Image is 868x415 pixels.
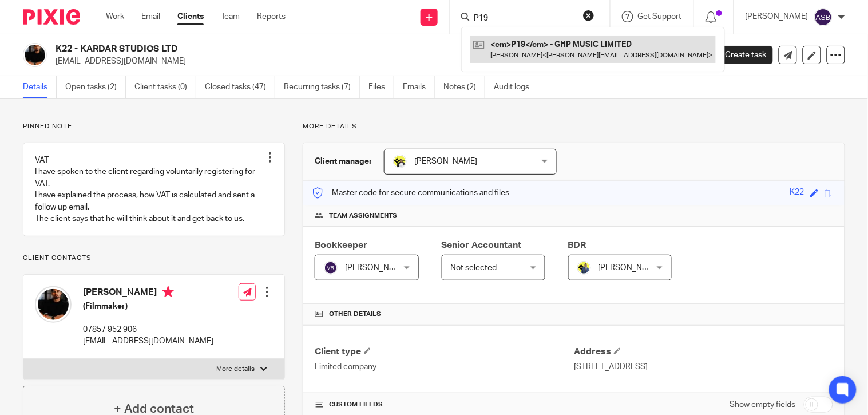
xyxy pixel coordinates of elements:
[83,324,213,335] p: 07857 952 906
[329,310,381,319] span: Other details
[442,240,522,250] span: Senior Accountant
[23,9,80,25] img: Pixie
[329,211,397,220] span: Team assignments
[577,261,591,275] img: Dennis-Starbridge.jpg
[814,8,833,26] img: svg%3E
[583,10,594,21] button: Clear
[345,264,408,272] span: [PERSON_NAME]
[141,11,160,22] a: Email
[134,76,196,98] a: Client tasks (0)
[23,254,285,263] p: Client contacts
[324,261,338,275] img: svg%3E
[83,286,213,301] h4: [PERSON_NAME]
[730,399,796,410] label: Show empty fields
[315,346,574,358] h4: Client type
[414,157,477,165] span: [PERSON_NAME]
[23,43,47,67] img: Sean%20Kardar.jpg
[312,187,509,199] p: Master code for secure communications and files
[83,301,213,312] h5: (Filmmaker)
[23,76,57,98] a: Details
[315,361,574,373] p: Limited company
[403,76,435,98] a: Emails
[574,346,833,358] h4: Address
[106,11,124,22] a: Work
[65,76,126,98] a: Open tasks (2)
[56,43,562,55] h2: K22 - KARDAR STUDIOS LTD
[638,13,682,21] span: Get Support
[35,286,72,323] img: Sean%20Kardar.jpg
[221,11,240,22] a: Team
[443,76,485,98] a: Notes (2)
[315,240,367,250] span: Bookkeeper
[393,155,407,168] img: Carine-Starbridge.jpg
[746,11,808,22] p: [PERSON_NAME]
[790,187,804,200] div: K22
[284,76,360,98] a: Recurring tasks (7)
[83,335,213,347] p: [EMAIL_ADDRESS][DOMAIN_NAME]
[368,76,394,98] a: Files
[56,56,689,67] p: [EMAIL_ADDRESS][DOMAIN_NAME]
[568,240,586,250] span: BDR
[216,365,255,374] p: More details
[23,122,285,131] p: Pinned note
[473,14,576,24] input: Search
[451,264,497,272] span: Not selected
[162,286,174,298] i: Primary
[177,11,204,22] a: Clients
[599,264,661,272] span: [PERSON_NAME]
[257,11,286,22] a: Reports
[303,122,845,131] p: More details
[315,400,574,409] h4: CUSTOM FIELDS
[574,361,833,373] p: [STREET_ADDRESS]
[205,76,275,98] a: Closed tasks (47)
[315,156,372,167] h3: Client manager
[707,46,773,64] a: Create task
[494,76,538,98] a: Audit logs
